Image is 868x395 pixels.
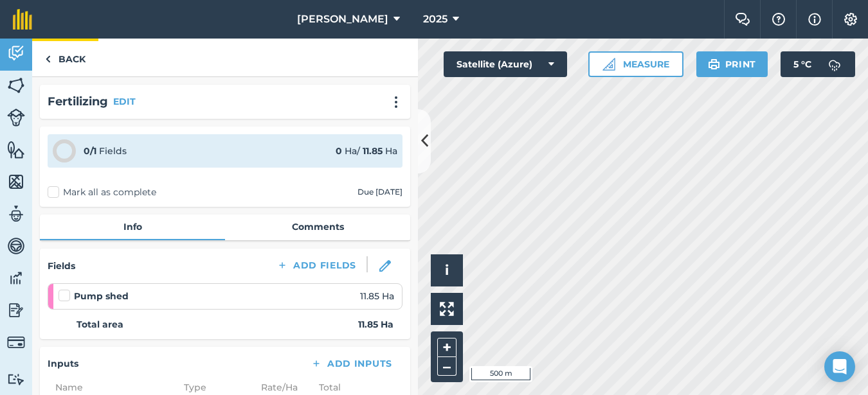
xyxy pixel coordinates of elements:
[357,187,402,197] div: Due [DATE]
[266,256,366,274] button: Add Fields
[358,317,393,331] strong: 11.85 Ha
[843,13,858,26] img: A cog icon
[824,351,855,382] div: Open Intercom Messenger
[48,186,156,199] label: Mark all as complete
[7,44,25,63] img: svg+xml;base64,PD94bWwgdmVyc2lvbj0iMS4wIiBlbmNvZGluZz0idXRmLTgiPz4KPCEtLSBHZW5lcmF0b3I6IEFkb2JlIE...
[708,57,720,72] img: svg+xml;base64,PHN2ZyB4bWxucz0iaHR0cDovL3d3dy53My5vcmcvMjAwMC9zdmciIHdpZHRoPSIxOSIgaGVpZ2h0PSIyNC...
[225,215,410,239] a: Comments
[7,172,25,191] img: svg+xml;base64,PHN2ZyB4bWxucz0iaHR0cDovL3d3dy53My5vcmcvMjAwMC9zdmciIHdpZHRoPSI1NiIgaGVpZ2h0PSI2MC...
[771,13,786,26] img: A question mark icon
[48,380,176,394] span: Name
[444,51,567,77] button: Satellite (Azure)
[793,51,811,77] span: 5 ° C
[588,51,683,77] button: Measure
[696,51,768,77] button: Print
[822,51,847,77] img: svg+xml;base64,PD94bWwgdmVyc2lvbj0iMS4wIiBlbmNvZGluZz0idXRmLTgiPz4KPCEtLSBHZW5lcmF0b3I6IEFkb2JlIE...
[781,51,855,77] button: 5 °C
[13,9,32,30] img: fieldmargin Logo
[440,302,454,316] img: Four arrows, one pointing top left, one top right, one bottom right and the last bottom left
[7,204,25,224] img: svg+xml;base64,PD94bWwgdmVyc2lvbj0iMS4wIiBlbmNvZGluZz0idXRmLTgiPz4KPCEtLSBHZW5lcmF0b3I6IEFkb2JlIE...
[48,92,108,111] h2: Fertilizing
[437,357,457,376] button: –
[77,317,123,331] strong: Total area
[363,145,383,157] strong: 11.85
[7,333,25,351] img: svg+xml;base64,PD94bWwgdmVyc2lvbj0iMS4wIiBlbmNvZGluZz0idXRmLTgiPz4KPCEtLSBHZW5lcmF0b3I6IEFkb2JlIE...
[445,262,449,278] span: i
[7,301,25,320] img: svg+xml;base64,PD94bWwgdmVyc2lvbj0iMS4wIiBlbmNvZGluZz0idXRmLTgiPz4KPCEtLSBHZW5lcmF0b3I6IEFkb2JlIE...
[808,12,821,27] img: svg+xml;base64,PHN2ZyB4bWxucz0iaHR0cDovL3d3dy53My5vcmcvMjAwMC9zdmciIHdpZHRoPSIxNyIgaGVpZ2h0PSIxNy...
[84,145,96,157] strong: 0 / 1
[113,94,136,109] button: EDIT
[74,289,129,303] strong: Pump shed
[40,215,225,239] a: Info
[48,356,78,371] h4: Inputs
[602,58,615,71] img: Ruler icon
[360,289,394,303] span: 11.85 Ha
[253,380,311,394] span: Rate/ Ha
[7,373,25,385] img: svg+xml;base64,PD94bWwgdmVyc2lvbj0iMS4wIiBlbmNvZGluZz0idXRmLTgiPz4KPCEtLSBHZW5lcmF0b3I6IEFkb2JlIE...
[336,144,397,158] div: Ha / Ha
[7,268,25,288] img: svg+xml;base64,PD94bWwgdmVyc2lvbj0iMS4wIiBlbmNvZGluZz0idXRmLTgiPz4KPCEtLSBHZW5lcmF0b3I6IEFkb2JlIE...
[48,259,75,273] h4: Fields
[7,236,25,256] img: svg+xml;base64,PD94bWwgdmVyc2lvbj0iMS4wIiBlbmNvZGluZz0idXRmLTgiPz4KPCEtLSBHZW5lcmF0b3I6IEFkb2JlIE...
[176,380,253,394] span: Type
[7,109,25,127] img: svg+xml;base64,PD94bWwgdmVyc2lvbj0iMS4wIiBlbmNvZGluZz0idXRmLTgiPz4KPCEtLSBHZW5lcmF0b3I6IEFkb2JlIE...
[7,76,25,95] img: svg+xml;base64,PHN2ZyB4bWxucz0iaHR0cDovL3d3dy53My5vcmcvMjAwMC9zdmciIHdpZHRoPSI1NiIgaGVpZ2h0PSI2MC...
[336,145,342,157] strong: 0
[7,140,25,159] img: svg+xml;base64,PHN2ZyB4bWxucz0iaHR0cDovL3d3dy53My5vcmcvMjAwMC9zdmciIHdpZHRoPSI1NiIgaGVpZ2h0PSI2MC...
[84,144,127,158] div: Fields
[300,355,402,373] button: Add Inputs
[379,260,391,272] img: svg+xml;base64,PHN2ZyB3aWR0aD0iMTgiIGhlaWdodD0iMTgiIHZpZXdCb3g9IjAgMCAxOCAxOCIgZmlsbD0ibm9uZSIgeG...
[423,12,448,27] span: 2025
[388,96,404,109] img: svg+xml;base64,PHN2ZyB4bWxucz0iaHR0cDovL3d3dy53My5vcmcvMjAwMC9zdmciIHdpZHRoPSIyMCIgaGVpZ2h0PSIyNC...
[431,254,463,286] button: i
[297,12,388,27] span: [PERSON_NAME]
[32,39,98,76] a: Back
[45,51,51,67] img: svg+xml;base64,PHN2ZyB4bWxucz0iaHR0cDovL3d3dy53My5vcmcvMjAwMC9zdmciIHdpZHRoPSI5IiBoZWlnaHQ9IjI0Ii...
[735,13,750,26] img: Two speech bubbles overlapping with the left bubble in the forefront
[437,338,457,357] button: +
[311,380,341,394] span: Total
